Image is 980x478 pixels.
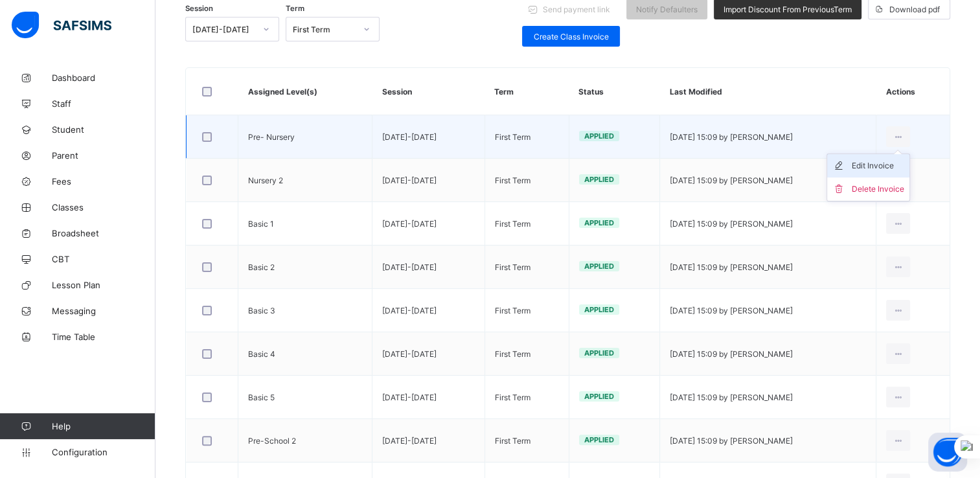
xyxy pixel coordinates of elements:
span: Applied [584,348,614,358]
td: [DATE]-[DATE] [372,289,485,332]
td: [DATE] 15:09 by [PERSON_NAME] [660,202,876,245]
td: [DATE] 15:09 by [PERSON_NAME] [660,289,876,332]
td: Pre- Nursery [238,115,372,159]
div: Edit Invoice [852,159,904,172]
td: Basic 5 [238,376,372,419]
td: First Term [484,115,569,159]
div: First Term [293,25,356,34]
span: Session [185,4,213,13]
span: Staff [52,98,155,109]
th: Session [372,68,485,115]
span: Applied [584,305,614,314]
span: Applied [584,131,614,141]
div: Delete Invoice [852,183,904,196]
span: Classes [52,202,155,212]
td: First Term [484,376,569,419]
span: Parent [52,150,155,161]
td: [DATE] 15:09 by [PERSON_NAME] [660,376,876,419]
td: [DATE]-[DATE] [372,419,485,462]
span: Send payment link [543,5,610,14]
button: Open asap [928,433,967,472]
td: [DATE] 15:09 by [PERSON_NAME] [660,159,876,202]
span: Messaging [52,306,155,316]
td: [DATE]-[DATE] [372,245,485,289]
td: First Term [484,245,569,289]
span: Term [286,4,304,13]
td: Pre-School 2 [238,419,372,462]
td: [DATE] 15:09 by [PERSON_NAME] [660,419,876,462]
td: [DATE]-[DATE] [372,202,485,245]
span: Applied [584,218,614,227]
td: [DATE] 15:09 by [PERSON_NAME] [660,115,876,159]
span: Fees [52,176,155,187]
span: Download pdf [889,5,940,14]
th: Status [569,68,660,115]
span: Broadsheet [52,228,155,238]
span: Applied [584,435,614,444]
span: Help [52,421,155,431]
span: Student [52,124,155,135]
span: Notify Defaulters [636,5,698,14]
span: Configuration [52,447,155,457]
span: Dashboard [52,73,155,83]
div: [DATE]-[DATE] [192,25,255,34]
span: Applied [584,175,614,184]
td: Basic 1 [238,202,372,245]
td: [DATE]-[DATE] [372,376,485,419]
td: First Term [484,289,569,332]
td: Basic 2 [238,245,372,289]
th: Assigned Level(s) [238,68,372,115]
th: Actions [876,68,950,115]
span: Create Class Invoice [532,32,610,41]
span: Time Table [52,332,155,342]
td: [DATE]-[DATE] [372,115,485,159]
td: First Term [484,419,569,462]
td: [DATE]-[DATE] [372,159,485,202]
span: Applied [584,392,614,401]
td: First Term [484,159,569,202]
td: [DATE] 15:09 by [PERSON_NAME] [660,332,876,376]
span: Applied [584,262,614,271]
span: Lesson Plan [52,280,155,290]
td: Nursery 2 [238,159,372,202]
td: First Term [484,202,569,245]
td: Basic 4 [238,332,372,376]
th: Term [484,68,569,115]
td: [DATE]-[DATE] [372,332,485,376]
td: [DATE] 15:09 by [PERSON_NAME] [660,245,876,289]
span: Import Discount From Previous Term [724,5,852,14]
img: safsims [12,12,111,39]
span: CBT [52,254,155,264]
td: First Term [484,332,569,376]
th: Last Modified [660,68,876,115]
td: Basic 3 [238,289,372,332]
